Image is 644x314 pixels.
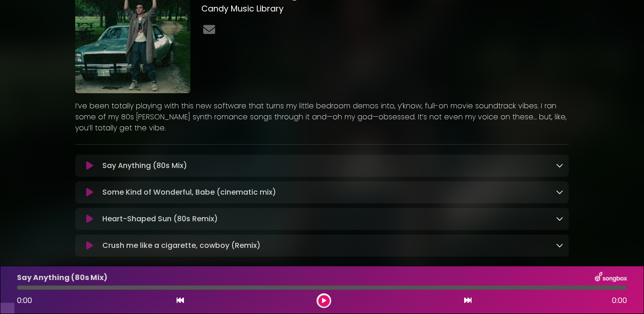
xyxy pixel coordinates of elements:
p: I’ve been totally playing with this new software that turns my little bedroom demos into, y’know,... [75,101,569,134]
img: songbox-logo-white.png [595,272,627,284]
p: Heart-Shaped Sun (80s Remix) [102,213,218,224]
p: Some Kind of Wonderful, Babe (cinematic mix) [102,187,276,198]
h3: Candy Music Library [201,4,569,14]
p: Say Anything (80s Mix) [102,160,187,171]
p: Crush me like a cigarette, cowboy (Remix) [102,240,261,251]
p: Say Anything (80s Mix) [17,272,107,283]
